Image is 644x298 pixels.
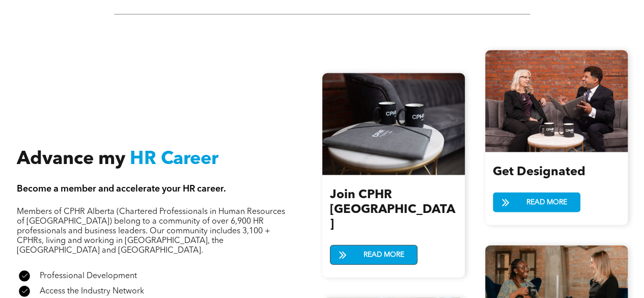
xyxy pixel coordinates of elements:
a: READ MORE [330,245,417,265]
span: Members of CPHR Alberta (Chartered Professionals in Human Resources of [GEOGRAPHIC_DATA]) belong ... [17,208,285,255]
span: Join CPHR [GEOGRAPHIC_DATA] [330,189,455,231]
span: Become a member and accelerate your HR career. [17,184,226,194]
span: Access the Industry Network [40,287,144,295]
span: Get Designated [493,166,585,178]
span: Professional Development [40,272,137,280]
span: READ MORE [523,193,571,212]
span: Advance my [17,150,125,169]
a: READ MORE [493,193,580,212]
span: READ MORE [360,246,408,264]
span: HR Career [130,150,218,169]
